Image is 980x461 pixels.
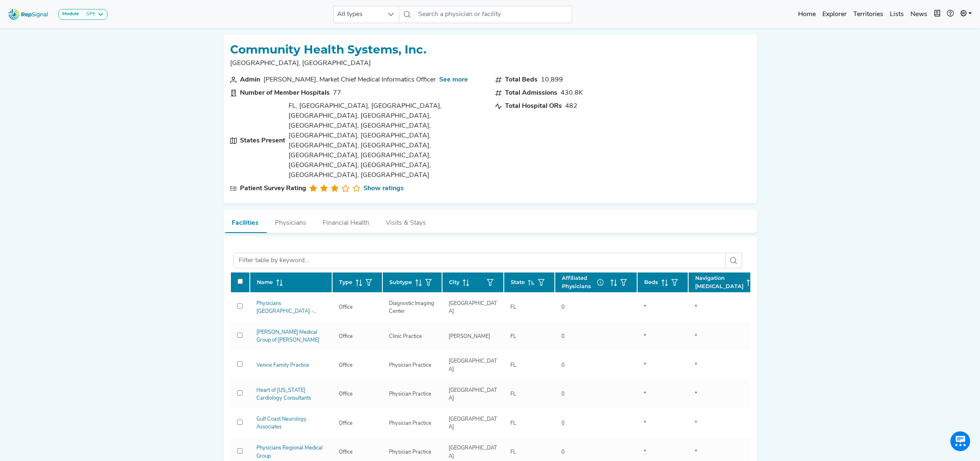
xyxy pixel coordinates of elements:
[384,448,436,456] div: Physician Practice
[240,184,306,193] div: Patient Survey Rating
[314,210,377,232] button: Financial Health
[256,363,309,368] a: Venice Family Practice
[256,417,307,430] a: Gulf Coast Neurology Associates
[444,300,502,315] div: [GEOGRAPHIC_DATA]
[907,6,931,23] a: News
[556,361,570,369] div: 0
[257,278,273,286] span: Name
[256,388,311,401] a: Heart of [US_STATE] Cardiology Consultants
[439,75,468,85] a: See more
[887,6,907,23] a: Lists
[505,75,538,85] div: Total Beds
[334,448,358,456] div: Office
[695,274,743,290] span: Navigation [MEDICAL_DATA]
[556,303,570,311] div: 0
[819,6,850,23] a: Explorer
[644,278,658,286] span: Beds
[256,445,323,459] a: Physicians Regional Medical Group
[561,88,583,98] div: 430.8K
[384,300,440,315] div: Diagnostic Imaging Center
[556,333,570,340] div: 0
[444,386,502,402] div: [GEOGRAPHIC_DATA]
[334,6,383,23] span: All types
[505,303,521,311] div: FL
[240,136,285,146] div: States Present
[289,101,485,180] div: FL, [GEOGRAPHIC_DATA], [GEOGRAPHIC_DATA], [GEOGRAPHIC_DATA], [GEOGRAPHIC_DATA], [GEOGRAPHIC_DATA]...
[505,419,521,427] div: FL
[444,444,502,460] div: [GEOGRAPHIC_DATA]
[931,6,944,23] button: Intel Book
[377,210,434,232] button: Visits & Stays
[334,390,358,398] div: Office
[389,278,412,286] span: Subtype
[444,415,502,431] div: [GEOGRAPHIC_DATA]
[334,361,358,369] div: Office
[334,303,358,311] div: Office
[556,390,570,398] div: 0
[556,448,570,456] div: 0
[223,210,267,233] button: Facilities
[505,333,521,340] div: FL
[562,274,607,290] span: Affiliated Physicians
[505,448,521,456] div: FL
[384,361,436,369] div: Physician Practice
[505,88,557,98] div: Total Admissions
[384,333,427,340] div: Clinic Practice
[384,419,436,427] div: Physician Practice
[505,390,521,398] div: FL
[333,88,341,98] div: 77
[240,88,330,98] div: Number of Member Hospitals
[334,419,358,427] div: Office
[505,101,562,111] div: Total Hospital ORs
[505,361,521,369] div: FL
[233,253,726,268] input: Filter table by keyword...
[256,330,319,343] a: [PERSON_NAME] Medical Group of [PERSON_NAME]
[62,12,79,16] strong: Module
[444,333,495,340] div: [PERSON_NAME]
[339,278,352,286] span: Type
[795,6,819,23] a: Home
[58,9,107,20] button: ModuleSPE
[240,75,260,85] div: Admin
[230,58,750,68] p: [GEOGRAPHIC_DATA], [GEOGRAPHIC_DATA]
[230,43,750,57] h1: Community Health Systems, Inc.
[334,333,358,340] div: Office
[556,419,570,427] div: 0
[541,75,563,85] div: 10,899
[850,6,887,23] a: Territories
[449,278,459,286] span: City
[511,278,525,286] span: State
[363,184,404,193] a: Show ratings
[83,11,95,18] div: SPE
[384,390,436,398] div: Physician Practice
[444,357,502,373] div: [GEOGRAPHIC_DATA]
[256,301,317,322] a: Physicians [GEOGRAPHIC_DATA] - [GEOGRAPHIC_DATA]
[565,101,577,111] div: 482
[415,6,572,23] input: Search a physician or facility
[263,75,436,85] span: Abhinav Mittal, Market Chief Medical Informatics Officer
[267,210,314,232] button: Physicians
